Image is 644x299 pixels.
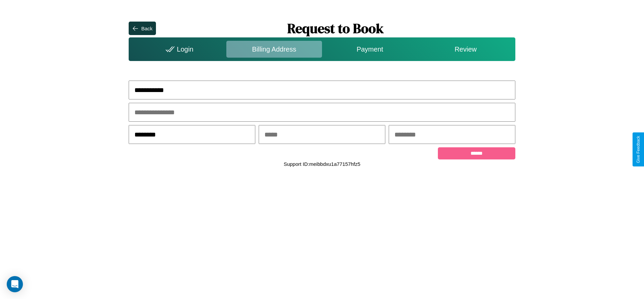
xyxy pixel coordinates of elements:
[130,41,226,58] div: Login
[129,22,156,35] button: Back
[226,41,322,58] div: Billing Address
[636,136,641,163] div: Give Feedback
[322,41,418,58] div: Payment
[141,26,152,31] div: Back
[156,19,515,37] h1: Request to Book
[7,276,23,292] div: Open Intercom Messenger
[284,159,360,169] p: Support ID: meibbdxu1a77157hfz5
[418,41,513,58] div: Review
